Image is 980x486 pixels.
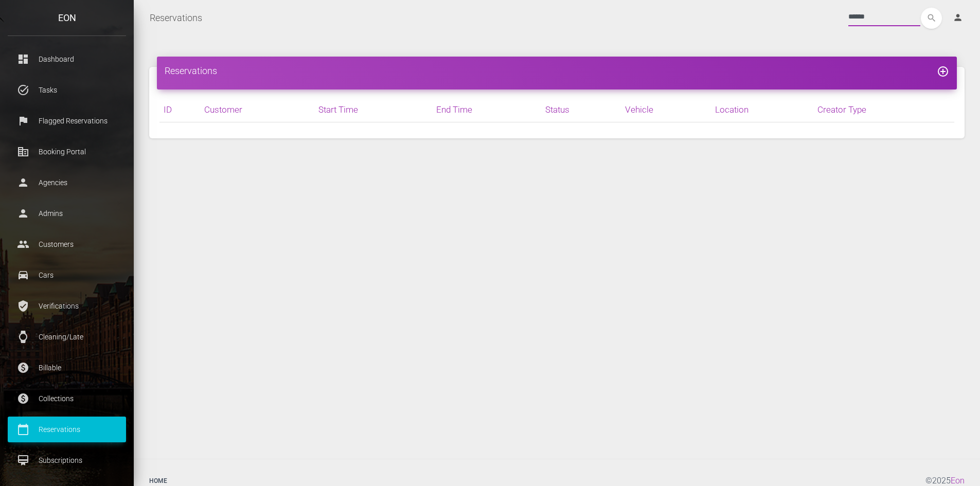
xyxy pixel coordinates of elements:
p: Booking Portal [15,144,118,159]
p: Reservations [15,422,118,437]
p: Cleaning/Late [15,329,118,345]
p: Cars [15,267,118,283]
a: people Customers [8,231,126,257]
a: Eon [951,476,965,485]
a: task_alt Tasks [8,77,126,103]
a: corporate_fare Booking Portal [8,139,126,165]
th: Status [541,97,621,122]
th: Start Time [314,97,432,122]
a: watch Cleaning/Late [8,324,126,350]
button: search [921,8,942,29]
a: add_circle_outline [937,65,949,76]
a: card_membership Subscriptions [8,447,126,473]
p: Collections [15,391,118,406]
p: Billable [15,360,118,375]
p: Verifications [15,298,118,314]
a: calendar_today Reservations [8,417,126,442]
p: Subscriptions [15,453,118,468]
th: Vehicle [621,97,711,122]
p: Flagged Reservations [15,113,118,129]
a: dashboard Dashboard [8,46,126,72]
a: paid Billable [8,355,126,381]
h4: Reservations [165,64,949,77]
th: ID [159,97,200,122]
th: End Time [432,97,541,122]
p: Customers [15,237,118,252]
th: Location [711,97,814,122]
a: person Agencies [8,170,126,195]
p: Tasks [15,82,118,98]
th: Customer [200,97,314,122]
th: Creator Type [813,97,954,122]
a: flag Flagged Reservations [8,108,126,134]
a: verified_user Verifications [8,293,126,319]
a: Reservations [150,5,202,31]
a: drive_eta Cars [8,262,126,288]
i: person [953,12,963,23]
p: Admins [15,206,118,221]
a: paid Collections [8,386,126,411]
a: person Admins [8,201,126,226]
a: person [945,8,972,28]
p: Dashboard [15,51,118,67]
p: Agencies [15,175,118,190]
i: add_circle_outline [937,65,949,78]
